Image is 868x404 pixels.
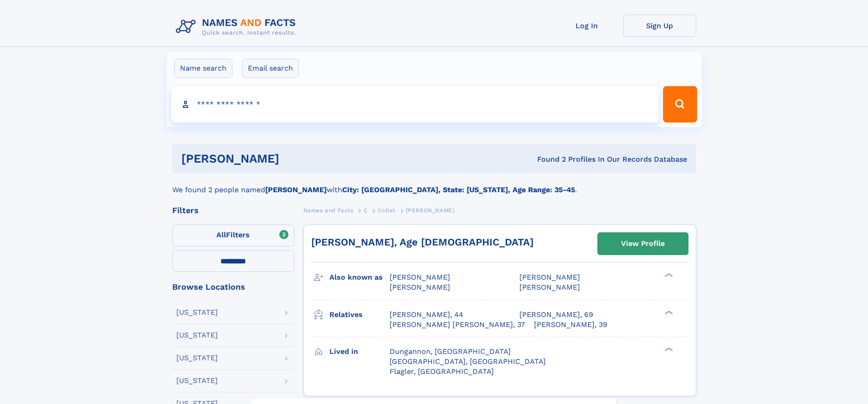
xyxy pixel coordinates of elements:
[519,310,593,320] a: [PERSON_NAME], 69
[390,273,450,281] span: [PERSON_NAME]
[663,86,697,123] button: Search Button
[329,344,390,359] h3: Lived in
[176,377,218,384] div: [US_STATE]
[172,174,696,195] div: We found 2 people named with .
[621,233,665,254] div: View Profile
[390,283,450,291] span: [PERSON_NAME]
[303,205,354,216] a: Names and Facts
[342,185,575,194] b: City: [GEOGRAPHIC_DATA], State: [US_STATE], Age Range: 35-45
[176,354,218,362] div: [US_STATE]
[172,15,303,39] img: Logo Names and Facts
[172,206,294,215] div: Filters
[390,347,511,356] span: Dungannon, [GEOGRAPHIC_DATA]
[265,185,327,194] b: [PERSON_NAME]
[623,15,696,37] a: Sign Up
[216,230,226,239] span: All
[329,270,390,285] h3: Also known as
[176,332,218,339] div: [US_STATE]
[663,309,673,315] div: ❯
[172,225,294,246] label: Filters
[390,367,494,376] span: Flagler, [GEOGRAPHIC_DATA]
[174,59,232,78] label: Name search
[663,346,673,352] div: ❯
[408,154,687,164] div: Found 2 Profiles In Our Records Database
[534,320,607,330] a: [PERSON_NAME], 39
[406,207,455,214] span: [PERSON_NAME]
[598,233,688,255] a: View Profile
[176,309,218,316] div: [US_STATE]
[311,236,534,248] a: [PERSON_NAME], Age [DEMOGRAPHIC_DATA]
[171,86,659,123] input: search input
[364,207,368,214] span: C
[390,310,463,320] a: [PERSON_NAME], 44
[519,273,580,281] span: [PERSON_NAME]
[364,205,368,216] a: C
[550,15,623,37] a: Log In
[378,205,395,216] a: Collet
[663,272,673,278] div: ❯
[242,59,299,78] label: Email search
[519,283,580,291] span: [PERSON_NAME]
[329,307,390,322] h3: Relatives
[390,357,546,366] span: [GEOGRAPHIC_DATA], [GEOGRAPHIC_DATA]
[172,283,294,291] div: Browse Locations
[181,153,408,164] h1: [PERSON_NAME]
[390,320,525,330] a: [PERSON_NAME] [PERSON_NAME], 37
[378,207,395,214] span: Collet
